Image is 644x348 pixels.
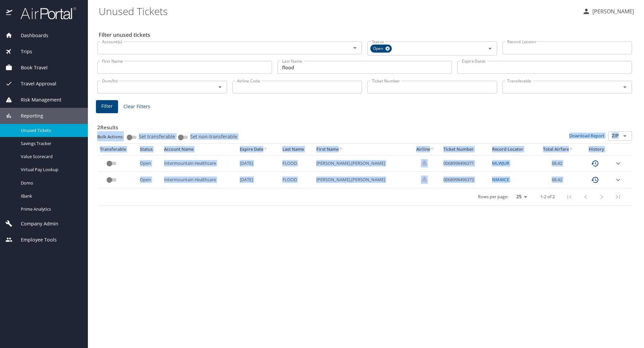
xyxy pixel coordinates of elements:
[421,176,428,182] img: Delta Airlines
[441,155,489,171] td: 0068998496371
[485,44,495,53] button: Open
[137,144,161,155] th: Status
[21,193,80,199] span: IBank
[12,64,48,71] span: Book Travel
[237,172,279,188] td: [DATE]
[280,144,314,155] th: Last Name
[121,100,153,113] button: Clear Filters
[12,48,32,55] span: Trips
[441,144,489,155] th: Ticket Number
[581,144,611,155] th: History
[97,134,129,140] p: Bulk Actions:
[540,195,555,199] p: 1-2 of 2
[511,192,530,202] select: rows per page
[161,172,237,188] td: Intermountain Healthcare
[421,159,428,166] img: Delta Airlines
[21,206,80,212] span: Prime Analytics
[614,159,622,167] button: expand row
[12,112,43,120] span: Reporting
[569,133,604,139] a: Download Report
[12,220,58,227] span: Company Admin
[614,176,622,184] button: expand row
[137,155,161,171] td: Open
[6,7,13,20] img: icon-airportal.png
[237,144,279,155] th: Expire Date
[590,7,634,15] p: [PERSON_NAME]
[280,172,314,188] td: FLOOD
[100,146,135,152] div: Transferable
[492,177,509,183] a: NM4XCE
[441,172,489,188] td: 0068998496372
[536,155,581,171] td: 68.42
[21,127,80,134] span: Unused Tickets
[21,140,80,147] span: Savings Tracker
[190,134,237,139] span: Set non-transferable
[21,153,80,160] span: Value Scorecard
[370,45,392,53] div: Open
[21,166,80,173] span: Virtual Pay Lookup
[314,155,411,171] td: [PERSON_NAME].[PERSON_NAME]
[139,134,175,139] span: Set transferable
[478,195,508,199] p: Rows per page:
[96,100,118,113] button: Filter
[137,172,161,188] td: Open
[99,29,633,40] h2: Filter unused tickets
[161,155,237,171] td: Intermountain Healthcare
[620,131,630,141] button: Open
[339,147,343,152] button: sort
[21,180,80,186] span: Domo
[314,144,411,155] th: First Name
[97,120,632,131] h3: 2 Results
[569,147,574,152] button: sort
[263,147,268,152] button: sort
[492,160,509,166] a: MLWJUR
[536,144,581,155] th: Total Airfare
[314,172,411,188] td: [PERSON_NAME].[PERSON_NAME]
[161,144,237,155] th: Account Name
[370,45,387,52] span: Open
[350,43,360,53] button: Open
[13,7,76,20] img: airportal-logo.png
[123,102,150,111] span: Clear Filters
[489,144,536,155] th: Record Locator
[99,1,577,21] h1: Unused Tickets
[580,5,637,17] button: [PERSON_NAME]
[280,155,314,171] td: FLOOD
[12,32,48,39] span: Dashboards
[411,144,441,155] th: Airline
[215,82,225,92] button: Open
[237,155,279,171] td: [DATE]
[620,82,630,92] button: Open
[12,96,61,103] span: Risk Management
[12,80,56,87] span: Travel Approval
[12,236,57,243] span: Employee Tools
[536,172,581,188] td: 68.42
[101,102,113,111] span: Filter
[97,144,632,206] table: custom pagination table
[430,147,435,152] button: sort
